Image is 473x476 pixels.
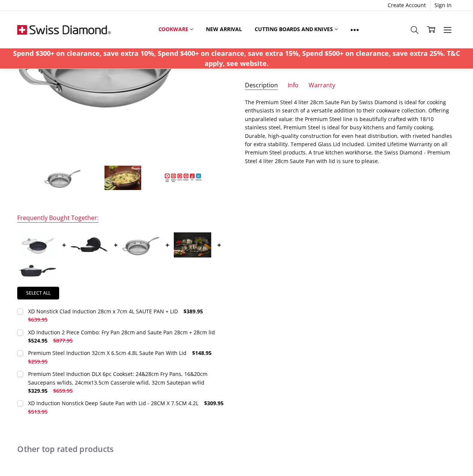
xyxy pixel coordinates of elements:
a: Select all [17,287,59,299]
a: Cookware [152,21,200,37]
a: Description [245,81,278,90]
img: Premium Steel Induction 28cm X 5cm 4L Saute Pan With Lid [104,165,142,191]
img: Premium Steel Induction 28cm X 5cm 4L Saute Pan With Lid [164,173,202,183]
span: $329.95 [28,387,48,394]
p: Spend $300+ on clearance, save extra 10%, Spend $400+ on clearance, save extra 15%, Spend $500+ o... [4,48,469,69]
div: Premium Steel Induction DLX 6pc Cookset: 24&28cm Fry Pans, 16&20cm Saucepans w/lids, 24cmx13.5cm ... [28,370,207,386]
div: XD Nonstick Clad Induction 28cm x 7cm 4L SAUTE PAN + LID [28,308,178,315]
img: Premium Steel Induction 28cm X 5cm 4L Saute Pan With Lid [44,165,81,191]
span: $309.95 [204,400,224,407]
span: $524.95 [28,337,48,344]
div: Frequently Bought Together: [17,214,98,223]
a: Warranty [309,81,335,90]
div: Premium Steel Induction 32cm X 6.5cm 4.8L Saute Pan With Lid [28,349,187,356]
span: $259.95 [28,358,48,365]
div: XD Induction Nonstick Deep Saute Pan with Lid - 28CM X 7.5CM 4.2L [28,400,198,407]
span: $148.95 [192,349,212,356]
a: Cutting boards and knives [248,21,345,37]
p: The Premium Steel 4 liter 28cm Saute Pan by Swiss Diamond is ideal for cooking enthusiasts in sea... [245,98,456,165]
span: $877.95 [53,337,73,344]
span: $639.95 [28,316,48,323]
img: Premium Steel DLX 6 pc cookware set [174,232,211,257]
a: New arrival [200,21,248,37]
img: Premium Steel Induction 32cm X 6.5cm 4.8L Saute Pan With Lid [122,232,160,257]
a: Info [288,81,298,90]
div: XD Induction 2 Piece Combo: Fry Pan 28cm and Saute Pan 28cm + 28cm lid [28,329,215,336]
span: $513.95 [28,408,48,415]
img: XD Induction Nonstick Deep Saute Pan with Lid - 28CM X 7.5CM 4.2L [19,265,56,277]
a: Show All [344,21,365,38]
span: $659.95 [53,387,73,394]
img: XD Nonstick Clad Induction 28cm x 7cm 4L SAUTE PAN + LID [19,232,56,257]
img: XD Induction 2 Piece Combo: Fry Pan 28cm and Saute Pan 28cm + 28cm lid [70,237,108,253]
h2: Other top rated products [17,446,455,452]
span: $389.95 [184,308,203,315]
img: Free Shipping On Every Order [17,11,111,48]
